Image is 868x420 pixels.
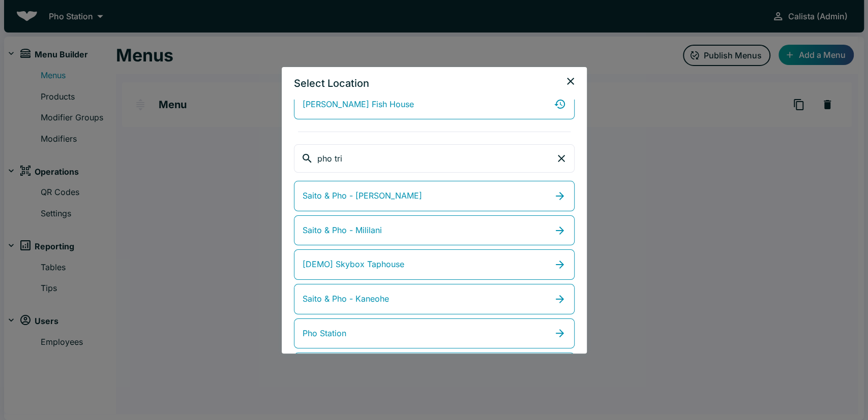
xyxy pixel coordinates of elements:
span: [PERSON_NAME] Fish House [303,98,414,111]
button: close [560,71,581,91]
h2: Select Location [282,67,381,100]
a: Photochau999 [GEOGRAPHIC_DATA][PERSON_NAME] [294,352,575,383]
span: Saito & Pho - [PERSON_NAME] [303,189,422,203]
a: Saito & Pho - [PERSON_NAME] [294,181,575,211]
input: Search... [317,144,547,173]
span: Saito & Pho - Mililani [303,224,382,237]
a: Pho Station [294,318,575,349]
span: Pho Station [303,327,346,340]
a: [DEMO] Skybox Taphouse [294,249,575,280]
span: [DEMO] Skybox Taphouse [303,258,404,271]
a: [PERSON_NAME] Fish House [294,89,575,120]
div: search [294,144,575,173]
span: Saito & Pho - Kaneohe [303,293,389,306]
a: Saito & Pho - Kaneohe [294,284,575,314]
a: Saito & Pho - Mililani [294,215,575,246]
